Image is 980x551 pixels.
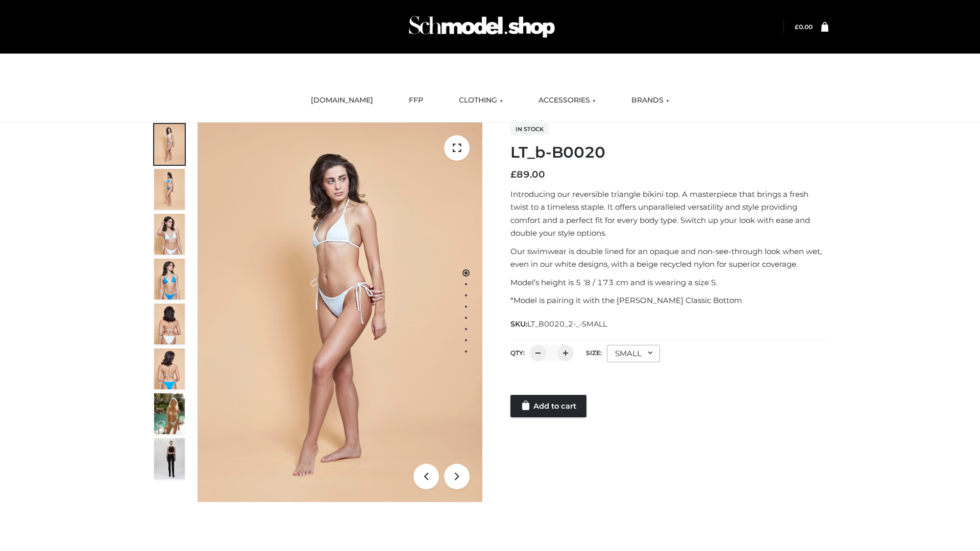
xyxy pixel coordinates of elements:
span: £ [795,23,799,31]
span: In stock [510,123,549,135]
p: Our swimwear is double lined for an opaque and non-see-through look when wet, even in our white d... [510,245,828,271]
img: 49df5f96394c49d8b5cbdcda3511328a.HD-1080p-2.5Mbps-49301101_thumbnail.jpg [154,438,185,479]
img: ArielClassicBikiniTop_CloudNine_AzureSky_OW114ECO_8-scaled.jpg [154,348,185,389]
span: LT_B0020_2-_-SMALL [527,319,607,329]
img: ArielClassicBikiniTop_CloudNine_AzureSky_OW114ECO_1-scaled.jpg [154,124,185,165]
label: QTY: [510,349,525,357]
img: Arieltop_CloudNine_AzureSky2.jpg [154,393,185,434]
p: Introducing our reversible triangle bikini top. A masterpiece that brings a fresh twist to a time... [510,188,828,240]
bdi: 89.00 [510,169,545,180]
p: Model’s height is 5 ‘8 / 173 cm and is wearing a size S. [510,276,828,289]
a: BRANDS [624,89,677,112]
a: £0.00 [795,23,813,31]
h1: LT_b-B0020 [510,143,828,162]
div: SMALL [607,345,660,362]
img: ArielClassicBikiniTop_CloudNine_AzureSky_OW114ECO_1 [198,122,482,502]
a: FFP [401,89,431,112]
img: Schmodel Admin 964 [405,7,558,47]
p: *Model is pairing it with the [PERSON_NAME] Classic Bottom [510,294,828,307]
span: £ [510,169,517,180]
img: ArielClassicBikiniTop_CloudNine_AzureSky_OW114ECO_2-scaled.jpg [154,169,185,210]
img: ArielClassicBikiniTop_CloudNine_AzureSky_OW114ECO_7-scaled.jpg [154,304,185,344]
a: ACCESSORIES [531,89,603,112]
a: CLOTHING [451,89,510,112]
a: [DOMAIN_NAME] [303,89,381,112]
label: Size: [586,349,602,357]
bdi: 0.00 [795,23,813,31]
img: ArielClassicBikiniTop_CloudNine_AzureSky_OW114ECO_4-scaled.jpg [154,259,185,299]
span: SKU: [510,318,608,330]
img: ArielClassicBikiniTop_CloudNine_AzureSky_OW114ECO_3-scaled.jpg [154,214,185,255]
a: Add to cart [510,395,586,417]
